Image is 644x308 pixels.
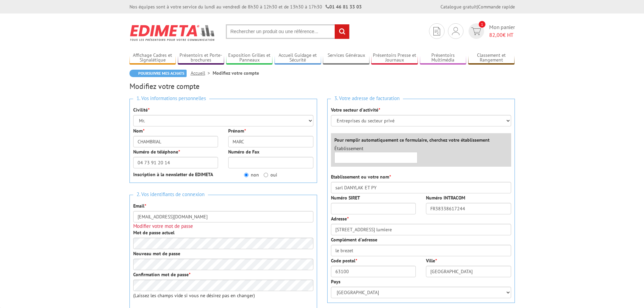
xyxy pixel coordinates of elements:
[226,24,350,39] input: Rechercher un produit ou une référence...
[133,94,209,103] span: 1. Vos informations personnelles
[133,250,180,257] label: Nouveau mot de passe
[426,194,465,201] label: Numéro INTRACOM
[133,223,193,229] span: Modifier votre mot de passe
[331,257,357,264] label: Code postal
[129,70,187,77] a: Poursuivre mes achats
[479,21,485,28] span: 1
[323,52,369,64] a: Services Généraux
[244,173,248,177] input: non
[244,171,259,178] label: non
[326,4,362,10] strong: 01 46 81 33 03
[129,52,176,64] a: Affichage Cadres et Signalétique
[440,4,477,10] a: Catalogue gratuit
[334,137,490,143] label: Pour remplir automatiquement ce formulaire, cherchez votre établissement
[129,82,515,90] h2: Modifiez votre compte
[133,106,149,113] label: Civilité
[275,52,321,64] a: Accueil Guidage et Sécurité
[471,27,481,35] img: devis rapide
[264,171,277,178] label: oui
[228,148,259,155] label: Numéro de Fax
[264,173,268,177] input: oui
[489,31,515,39] span: € HT
[331,278,340,285] label: Pays
[440,3,515,10] div: |
[213,70,259,76] li: Modifiez votre compte
[467,23,515,39] a: devis rapide 1 Mon panier 82,00€ HT
[133,127,144,134] label: Nom
[133,292,313,299] p: (Laissez les champs vide si vous ne désirez pas en changer)
[133,190,208,199] span: 2. Vos identifiants de connexion
[329,145,423,163] div: Établissement
[426,257,437,264] label: Ville
[468,52,515,64] a: Classement et Rangement
[420,52,467,64] a: Présentoirs Multimédia
[129,3,362,10] div: Nos équipes sont à votre service du lundi au vendredi de 8h30 à 12h30 et de 13h30 à 17h30
[371,52,418,64] a: Présentoirs Presse et Journaux
[129,20,216,45] img: Edimeta
[331,94,403,103] span: 3. Votre adresse de facturation
[489,23,515,39] span: Mon panier
[331,173,391,180] label: Etablissement ou votre nom
[335,24,349,39] input: rechercher
[133,203,146,209] label: Email
[433,27,440,35] img: devis rapide
[331,236,377,243] label: Complément d'adresse
[178,52,224,64] a: Présentoirs et Porte-brochures
[331,106,380,113] label: Votre secteur d'activité
[489,31,503,38] span: 82,00
[133,229,174,236] label: Mot de passe actuel
[191,70,213,76] a: Accueil
[452,27,459,35] img: devis rapide
[133,171,213,177] strong: Inscription à la newsletter de EDIMETA
[478,4,515,10] a: Commande rapide
[133,148,180,155] label: Numéro de téléphone
[331,215,349,222] label: Adresse
[133,271,190,278] label: Confirmation mot de passe
[228,127,246,134] label: Prénom
[331,194,360,201] label: Numéro SIRET
[226,52,273,64] a: Exposition Grilles et Panneaux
